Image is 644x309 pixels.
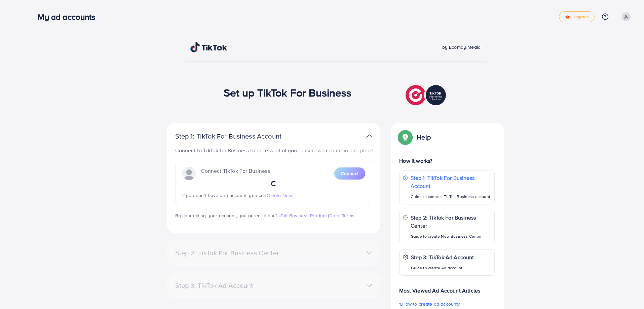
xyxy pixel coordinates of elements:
[224,86,352,99] h1: Set up TikTok For Business
[411,232,491,240] p: Guide to create New Business Center
[402,301,460,307] span: How to create ad account?
[565,14,589,20] span: Upgrade
[399,300,495,308] p: 1.
[565,15,570,20] img: tick
[38,12,101,22] h3: My ad accounts
[417,133,431,141] p: Help
[411,253,474,261] p: Step 3: TikTok Ad Account
[399,281,495,295] p: Most Viewed Ad Account Articles
[411,193,491,201] p: Guide to connect TikTok Business account
[442,44,481,50] span: by Ecomdy Media
[411,264,474,272] p: Guide to create Ad account
[175,132,303,140] p: Step 1: TikTok For Business Account
[406,83,448,107] img: TikTok partner
[190,42,227,52] img: TikTok
[399,157,495,165] p: How it works?
[559,11,595,22] a: tickUpgrade
[366,131,372,141] img: TikTok partner
[411,214,491,230] p: Step 2: TikTok For Business Center
[399,131,411,143] img: Popup guide
[411,174,491,190] p: Step 1: TikTok For Business Account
